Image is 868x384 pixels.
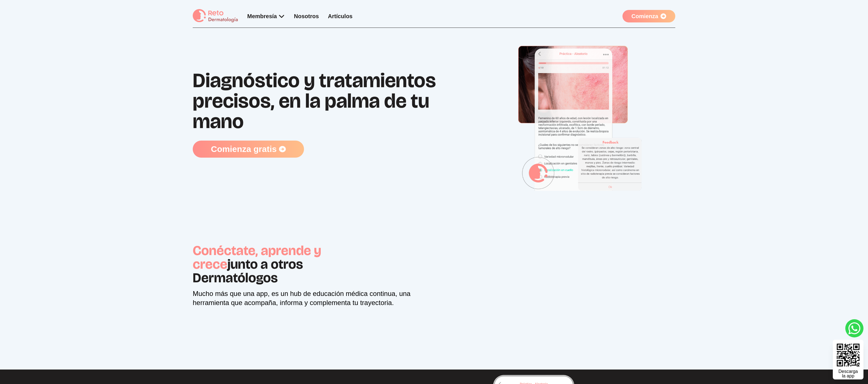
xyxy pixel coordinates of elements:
a: whatsapp button [845,319,863,337]
h1: Conéctate, aprende y crece [193,244,377,285]
div: Descarga la app [838,369,858,378]
img: logo Reto dermatología [193,9,238,23]
p: Mucho más que una app, es un hub de educación médica continua, una herramienta que acompaña, ... [193,289,429,307]
iframe: YouTube Video [439,218,675,351]
span: Comienza gratis [211,144,277,154]
a: Artículos [328,13,353,19]
a: Comienza gratis [193,141,304,158]
a: Comienza [622,10,675,22]
span: junto a otros Dermatólogos [193,256,303,286]
a: Nosotros [294,13,319,19]
h1: Diagnóstico y tratamientos precisos, en la palma de tu mano [193,70,482,132]
div: Membresía [247,12,285,20]
img: app [515,37,643,191]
